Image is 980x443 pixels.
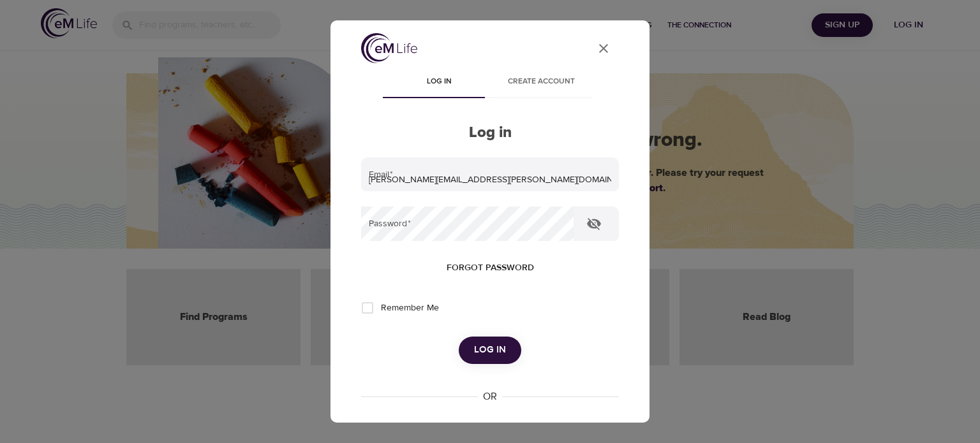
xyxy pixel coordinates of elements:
[474,342,506,358] span: Log in
[361,33,417,63] img: logo
[447,260,534,276] span: Forgot password
[442,256,539,280] button: Forgot password
[361,68,619,98] div: disabled tabs example
[396,75,482,89] span: Log in
[498,75,584,89] span: Create account
[459,337,521,363] button: Log in
[361,124,619,142] h2: Log in
[381,301,439,315] span: Remember Me
[478,389,502,404] div: OR
[588,33,619,64] button: close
